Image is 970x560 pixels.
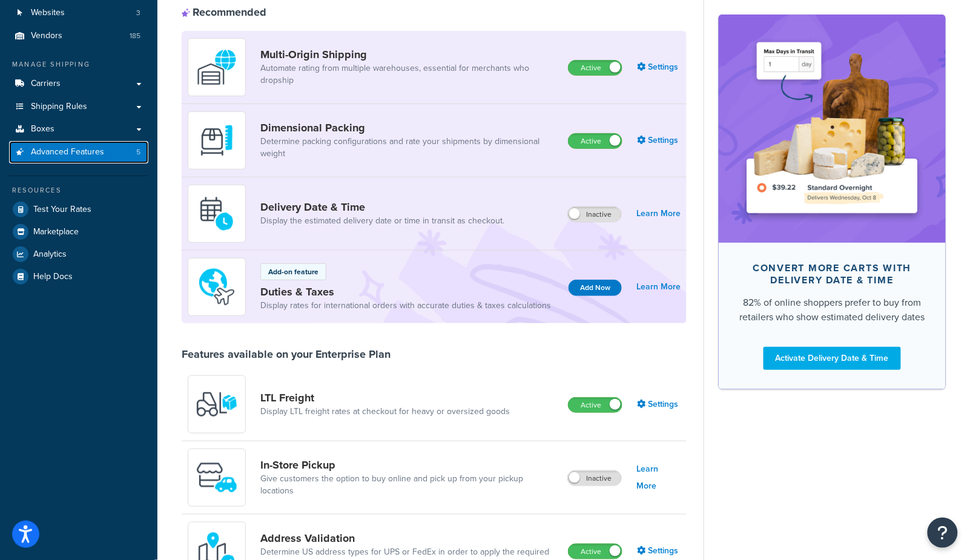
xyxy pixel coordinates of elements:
button: Open Resource Center [928,518,958,548]
a: Boxes [9,118,148,140]
div: 82% of online shoppers prefer to buy from retailers who show estimated delivery dates [738,295,926,324]
a: Activate Delivery Date & Time [764,346,901,369]
label: Inactive [568,207,621,222]
span: Boxes [31,124,54,134]
span: Analytics [33,249,67,260]
li: Websites [9,2,148,24]
a: Learn More [636,278,681,295]
span: Advanced Features [31,147,104,157]
span: Marketplace [33,227,79,237]
div: Resources [9,185,148,196]
a: Advanced Features5 [9,141,148,163]
img: feature-image-ddt-36eae7f7280da8017bfb280eaccd9c446f90b1fe08728e4019434db127062ab4.png [737,33,928,224]
span: 185 [130,31,140,41]
img: WatD5o0RtDAAAAAElFTkSuQmCC [196,46,238,88]
label: Active [569,61,622,75]
div: Features available on your Enterprise Plan [182,348,391,361]
a: Analytics [9,243,148,265]
button: Add Now [569,280,622,296]
span: Test Your Rates [33,205,91,215]
div: Convert more carts with delivery date & time [738,262,926,286]
div: Recommended [182,5,266,19]
span: Carriers [31,79,61,89]
li: Advanced Features [9,141,148,163]
a: In-Store Pickup [260,458,558,472]
a: Websites3 [9,2,148,24]
span: Websites [31,8,65,18]
a: Duties & Taxes [260,285,551,298]
span: Vendors [31,31,62,41]
a: Marketplace [9,221,148,243]
a: Display the estimated delivery date or time in transit as checkout. [260,215,504,227]
a: Automate rating from multiple warehouses, essential for merchants who dropship [260,62,558,87]
a: Determine packing configurations and rate your shipments by dimensional weight [260,136,558,160]
span: Help Docs [33,272,73,282]
img: DTVBYsAAAAAASUVORK5CYII= [196,119,238,162]
img: y79ZsPf0fXUFUhFXDzUgf+ktZg5F2+ohG75+v3d2s1D9TjoU8PiyCIluIjV41seZevKCRuEjTPPOKHJsQcmKCXGdfprl3L4q7... [196,383,238,426]
label: Inactive [568,471,621,486]
a: Settings [637,132,681,149]
a: Help Docs [9,266,148,288]
a: Display rates for international orders with accurate duties & taxes calculations [260,300,551,312]
a: Test Your Rates [9,199,148,220]
label: Active [569,398,622,412]
a: Delivery Date & Time [260,200,504,214]
a: Settings [637,396,681,413]
a: Settings [637,542,681,559]
span: Shipping Rules [31,102,87,112]
a: Display LTL freight rates at checkout for heavy or oversized goods [260,406,510,418]
a: Shipping Rules [9,96,148,118]
a: Carriers [9,73,148,95]
a: Settings [637,59,681,76]
a: Learn More [636,461,681,495]
li: Vendors [9,25,148,47]
a: Multi-Origin Shipping [260,48,558,61]
img: gfkeb5ejjkALwAAAABJRU5ErkJggg== [196,193,238,235]
span: 3 [136,8,140,18]
a: LTL Freight [260,391,510,404]
a: Address Validation [260,532,558,545]
span: 5 [136,147,140,157]
label: Active [569,544,622,559]
div: Manage Shipping [9,59,148,70]
label: Active [569,134,622,148]
a: Dimensional Packing [260,121,558,134]
a: Give customers the option to buy online and pick up from your pickup locations [260,473,558,497]
a: Vendors185 [9,25,148,47]
p: Add-on feature [268,266,318,277]
a: Learn More [636,205,681,222]
img: wfgcfpwTIucLEAAAAASUVORK5CYII= [196,456,238,499]
img: icon-duo-feat-landed-cost-7136b061.png [196,266,238,308]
